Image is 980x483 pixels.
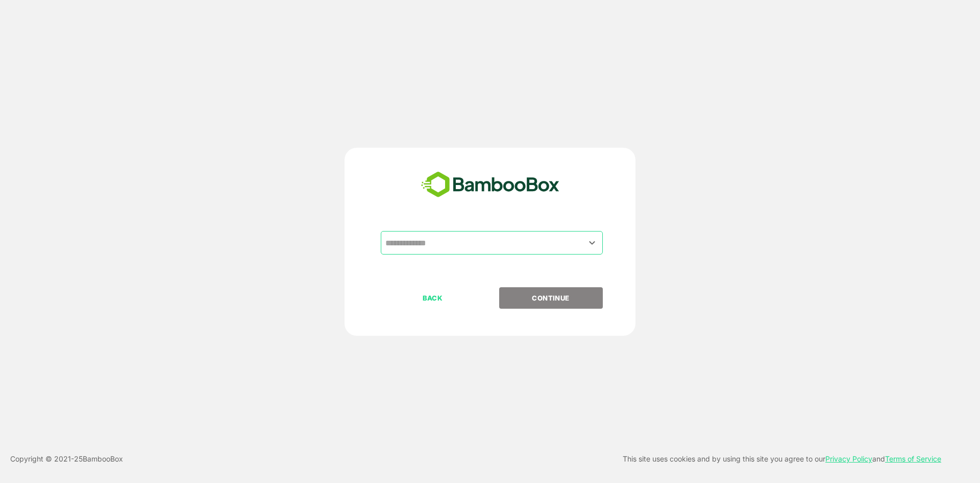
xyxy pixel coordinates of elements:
img: bamboobox [415,168,565,202]
a: Terms of Service [885,454,941,463]
button: Open [585,236,599,249]
p: CONTINUE [500,292,602,304]
button: CONTINUE [499,287,603,309]
p: BACK [382,292,484,304]
p: Copyright © 2021- 25 BambooBox [10,453,123,465]
a: Privacy Policy [825,454,872,463]
button: BACK [381,287,484,309]
p: This site uses cookies and by using this site you agree to our and [623,453,941,465]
